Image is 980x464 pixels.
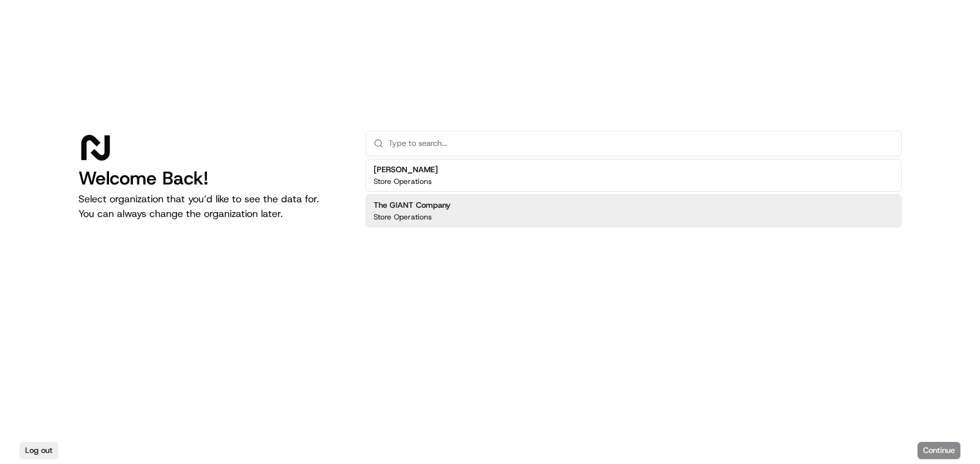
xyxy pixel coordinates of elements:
[20,442,58,459] button: Log out
[388,131,894,156] input: Type to search...
[78,167,346,189] h1: Welcome Back!
[374,177,432,186] p: Store Operations
[374,212,432,222] p: Store Operations
[374,200,451,211] h2: The GIANT Company
[78,192,346,221] p: Select organization that you’d like to see the data for. You can always change the organization l...
[374,164,438,175] h2: [PERSON_NAME]
[366,156,902,230] div: Suggestions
